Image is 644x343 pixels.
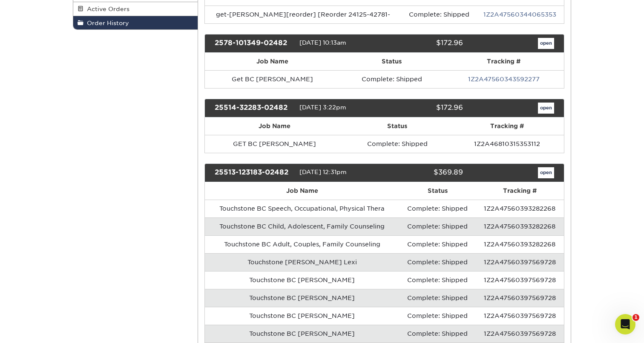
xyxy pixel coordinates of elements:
[73,16,198,29] a: Order History
[443,53,564,70] th: Tracking #
[475,182,564,200] th: Tracking #
[400,182,475,200] th: Status
[205,289,400,307] td: Touchstone BC [PERSON_NAME]
[400,200,475,217] td: Complete: Shipped
[400,325,475,343] td: Complete: Shipped
[475,253,564,271] td: 1Z2A47560397569728
[205,200,400,217] td: Touchstone BC Speech, Occupational, Physical Thera
[205,307,400,325] td: Touchstone BC [PERSON_NAME]
[340,53,444,70] th: Status
[378,103,469,114] div: $172.96
[345,117,450,135] th: Status
[538,103,554,114] a: open
[205,70,340,88] td: Get BC [PERSON_NAME]
[475,217,564,235] td: 1Z2A47560393282268
[632,314,639,321] span: 1
[450,135,564,153] td: 1Z2A46810315353112
[400,217,475,235] td: Complete: Shipped
[615,314,635,334] iframe: Intercom live chat
[340,70,444,88] td: Complete: Shipped
[208,103,299,114] div: 25514-32283-02482
[205,53,340,70] th: Job Name
[400,271,475,289] td: Complete: Shipped
[475,271,564,289] td: 1Z2A47560397569728
[205,235,400,253] td: Touchstone BC Adult, Couples, Family Counseling
[400,289,475,307] td: Complete: Shipped
[299,169,347,175] span: [DATE] 12:31pm
[475,289,564,307] td: 1Z2A47560397569728
[475,200,564,217] td: 1Z2A47560393282268
[205,6,402,23] td: get-[PERSON_NAME][reorder] [Reorder 24125-42781-
[378,38,469,49] div: $172.96
[468,76,540,83] a: 1Z2A47560343592277
[400,253,475,271] td: Complete: Shipped
[205,182,400,200] th: Job Name
[538,38,554,49] a: open
[205,217,400,235] td: Touchstone BC Child, Adolescent, Family Counseling
[208,167,299,178] div: 25513-123183-02482
[205,253,400,271] td: Touchstone [PERSON_NAME] Lexi
[299,39,346,46] span: [DATE] 10:13am
[475,325,564,343] td: 1Z2A47560397569728
[538,167,554,178] a: open
[378,167,469,178] div: $369.89
[83,20,129,26] span: Order History
[400,235,475,253] td: Complete: Shipped
[73,2,198,16] a: Active Orders
[400,307,475,325] td: Complete: Shipped
[208,38,299,49] div: 2578-101349-02482
[205,135,345,153] td: GET BC [PERSON_NAME]
[83,6,129,12] span: Active Orders
[205,325,400,343] td: Touchstone BC [PERSON_NAME]
[483,11,556,18] a: 1Z2A47560344065353
[205,271,400,289] td: Touchstone BC [PERSON_NAME]
[475,235,564,253] td: 1Z2A47560393282268
[450,117,564,135] th: Tracking #
[299,104,346,111] span: [DATE] 3:22pm
[345,135,450,153] td: Complete: Shipped
[402,6,476,23] td: Complete: Shipped
[205,117,345,135] th: Job Name
[475,307,564,325] td: 1Z2A47560397569728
